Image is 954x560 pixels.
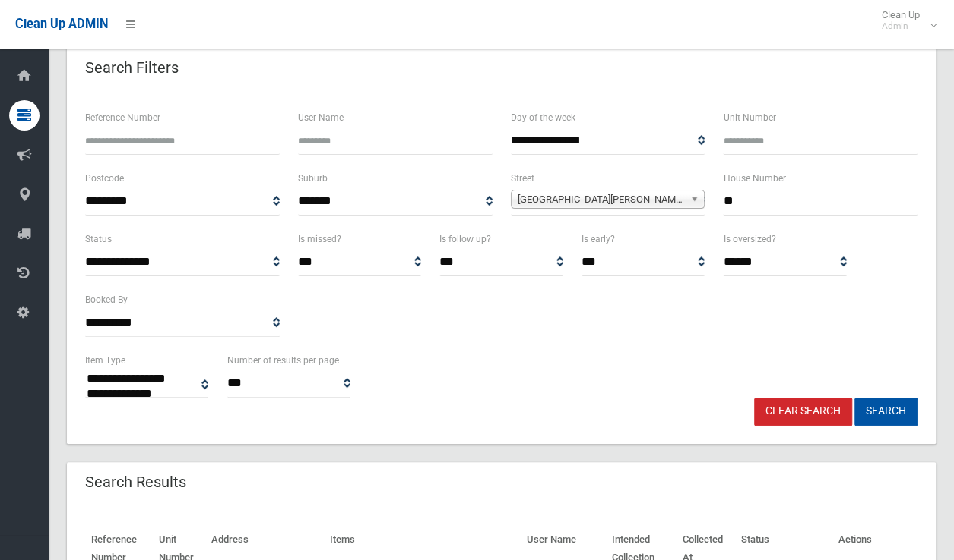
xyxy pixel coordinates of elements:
[298,170,328,187] label: Suburb
[511,170,534,187] label: Street
[85,170,124,187] label: Postcode
[67,467,204,497] header: Search Results
[723,170,785,187] label: House Number
[85,352,125,369] label: Item Type
[67,53,197,83] header: Search Filters
[854,398,918,426] button: Search
[439,231,491,247] label: Is follow up?
[15,17,108,31] span: Clean Up ADMIN
[723,231,775,247] label: Is oversized?
[754,398,852,426] a: Clear Search
[298,231,341,247] label: Is missed?
[518,190,685,209] span: [GEOGRAPHIC_DATA][PERSON_NAME] (YAGOONA 2199)
[723,109,775,126] label: Unit Number
[85,291,128,308] label: Booked By
[882,20,920,32] small: Admin
[298,109,344,126] label: User Name
[874,9,935,32] span: Clean Up
[582,231,615,247] label: Is early?
[227,352,339,369] label: Number of results per page
[85,231,112,247] label: Status
[511,109,575,126] label: Day of the week
[85,109,160,126] label: Reference Number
